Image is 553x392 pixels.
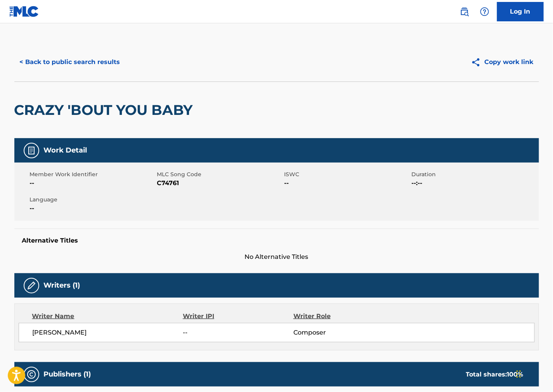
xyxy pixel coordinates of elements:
span: -- [30,204,155,213]
h5: Alternative Titles [22,237,531,245]
img: Writers [27,281,36,290]
span: C74761 [157,179,283,188]
div: Drag [517,363,521,386]
span: --:-- [412,179,537,188]
img: Publishers [27,370,36,379]
a: Log In [497,2,544,21]
img: Copy work link [471,57,485,67]
div: Writer Role [293,312,394,321]
span: Composer [293,328,394,337]
div: Help [477,4,492,19]
h5: Publishers (1) [44,370,91,379]
img: Work Detail [27,146,36,155]
span: -- [284,179,410,188]
span: 100 % [507,371,524,378]
h2: CRAZY 'BOUT YOU BABY [14,101,197,119]
div: Total shares: [466,370,524,379]
span: Language [30,196,155,204]
div: Writer IPI [183,312,293,321]
span: No Alternative Titles [14,252,539,262]
img: search [460,7,469,16]
a: Public Search [457,4,472,19]
img: help [480,7,489,16]
span: Member Work Identifier [30,170,155,179]
iframe: Chat Widget [514,355,553,392]
span: [PERSON_NAME] [33,328,183,337]
h5: Work Detail [44,146,87,155]
button: Copy work link [466,52,539,72]
h5: Writers (1) [44,281,80,290]
div: Writer Name [32,312,183,321]
img: MLC Logo [9,6,39,17]
span: ISWC [284,170,410,179]
span: Duration [412,170,537,179]
span: -- [30,179,155,188]
button: < Back to public search results [14,52,126,72]
span: MLC Song Code [157,170,283,179]
span: -- [183,328,293,337]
